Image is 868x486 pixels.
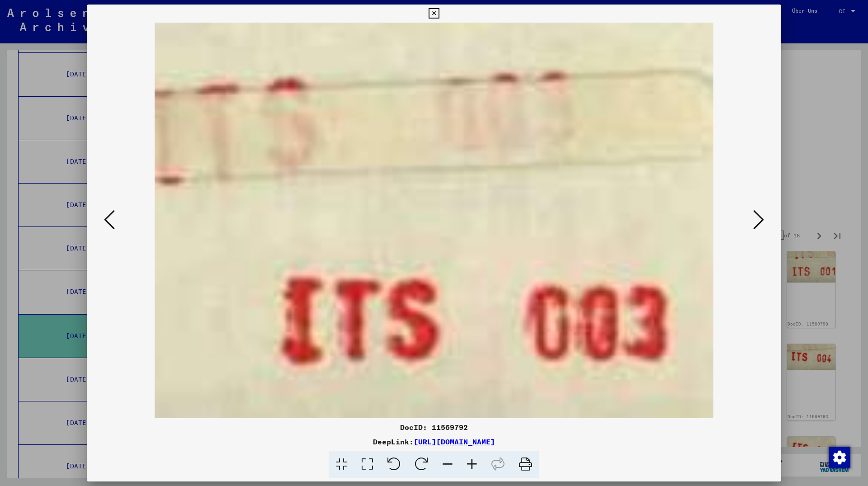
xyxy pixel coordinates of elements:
[828,446,850,468] div: Zustimmung ändern
[829,447,850,468] img: Zustimmung ändern
[87,422,781,433] div: DocID: 11569792
[87,436,781,447] div: DeepLink:
[118,23,750,418] img: 002.jpg
[414,437,495,446] a: [URL][DOMAIN_NAME]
